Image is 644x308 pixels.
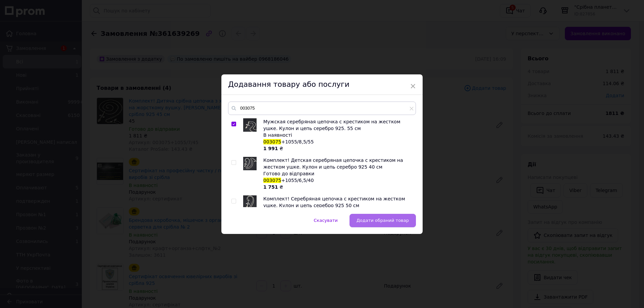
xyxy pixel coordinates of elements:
div: ₴ [263,145,412,152]
span: 003075 [263,139,281,144]
img: Комплект! Детская серебряная цепочка с крестиком на жестком ушке. Кулон и цепь серебро 925 40 см [243,157,257,170]
input: Пошук за товарами та послугами [228,102,416,115]
button: Скасувати [307,214,344,227]
div: ₴ [263,184,412,190]
span: +1055/6,5/40 [281,178,314,183]
div: Додавання товару або послуги [221,74,423,95]
span: Додати обраний товар [357,218,409,223]
img: Мужская серебряная цепочка с крестиком на жестком ушке. Кулон и цепь серебро 925. 55 см [243,118,257,132]
img: Комплект! Серебряная цепочка с крестиком на жестком ушке. Кулон и цепь серебро 925 50 см [243,195,257,209]
span: +1055/8,5/55 [281,139,314,144]
span: Мужская серебряная цепочка с крестиком на жестком ушке. Кулон и цепь серебро 925. 55 см [263,119,400,131]
div: В наявності [263,132,412,138]
b: 1 991 [263,146,278,151]
span: 003075 [263,178,281,183]
b: 1 751 [263,184,278,190]
span: × [410,80,416,92]
span: Комплект! Детская серебряная цепочка с крестиком на жестком ушке. Кулон и цепь серебро 925 40 см [263,158,403,170]
span: Комплект! Серебряная цепочка с крестиком на жестком ушке. Кулон и цепь серебро 925 50 см [263,196,405,208]
button: Додати обраний товар [350,214,416,227]
span: Скасувати [314,218,337,223]
div: Готово до відправки [263,170,412,177]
